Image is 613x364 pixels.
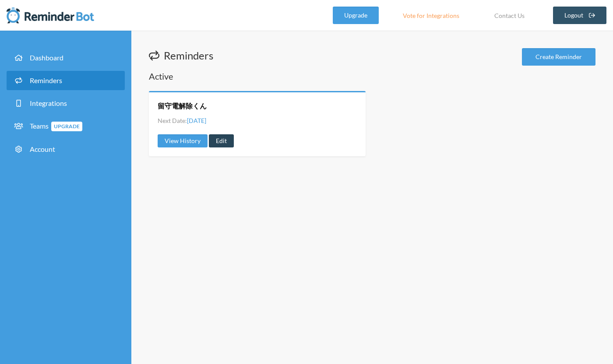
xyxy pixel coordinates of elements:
a: Create Reminder [522,48,595,66]
a: Dashboard [7,48,125,67]
span: Dashboard [30,53,63,62]
img: Reminder Bot [7,7,94,24]
a: Account [7,140,125,159]
a: 留守電解除くん [158,101,207,111]
a: Edit [209,134,234,147]
span: Integrations [30,99,67,107]
span: Account [30,145,55,153]
span: Teams [30,122,82,130]
a: Vote for Integrations [392,7,470,24]
a: View History [158,134,208,147]
span: [DATE] [187,117,206,124]
a: Reminders [7,71,125,90]
a: TeamsUpgrade [7,116,125,136]
a: Integrations [7,94,125,113]
span: Upgrade [51,122,82,131]
li: Next Date: [158,116,206,125]
a: Contact Us [483,7,535,24]
span: Reminders [30,76,62,84]
h1: Reminders [149,48,213,63]
a: Upgrade [333,7,379,24]
h2: Active [149,70,595,82]
a: Logout [553,7,607,24]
